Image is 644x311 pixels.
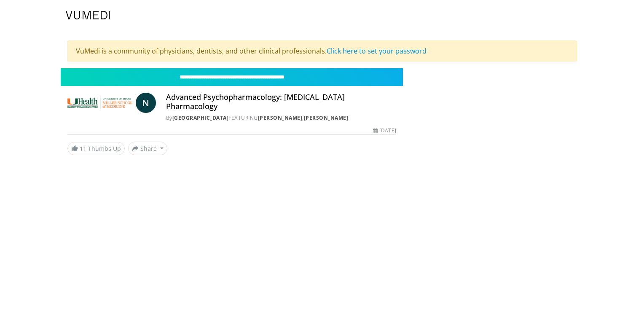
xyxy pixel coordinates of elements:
[67,40,577,62] div: VuMedi is a community of physicians, dentists, and other clinical professionals.
[258,114,303,121] a: [PERSON_NAME]
[136,93,156,113] a: N
[80,145,86,153] span: 11
[67,93,132,113] img: University of Miami
[327,46,427,56] a: Click here to set your password
[373,127,396,134] div: [DATE]
[128,142,167,155] button: Share
[172,114,229,121] a: [GEOGRAPHIC_DATA]
[66,11,110,19] img: VuMedi Logo
[166,114,396,122] div: By FEATURING ,
[304,114,349,121] a: [PERSON_NAME]
[166,93,396,111] h4: Advanced Psychopharmacology: [MEDICAL_DATA] Pharmacology
[67,142,125,155] a: 11 Thumbs Up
